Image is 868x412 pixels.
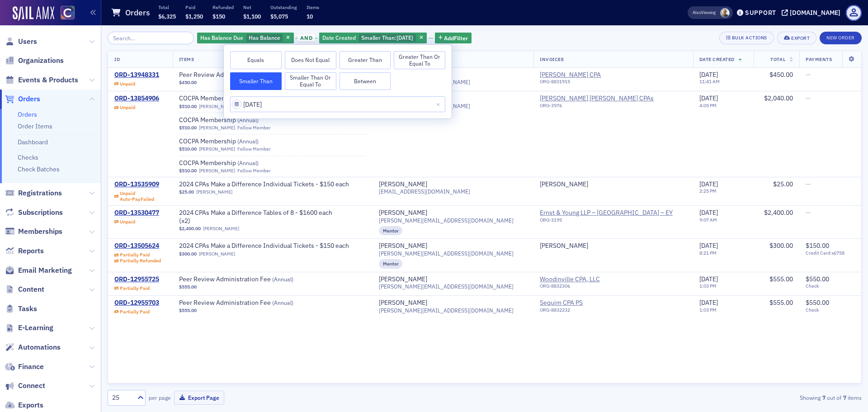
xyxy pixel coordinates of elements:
span: Orders [18,94,40,104]
a: Finance [5,362,44,372]
a: Checks [18,153,38,161]
a: Email Marketing [5,265,72,275]
span: 2024 CPAs Make a Difference Individual Tickets - $150 each [179,242,349,250]
span: ( Annual ) [237,116,259,123]
span: $2,040.00 [764,94,793,102]
span: Memberships [18,227,62,237]
div: ORG-3576 [540,103,654,112]
span: Organizations [18,56,64,66]
span: $2,400.00 [764,208,793,217]
div: Partially Paid [120,285,150,291]
div: Unpaid [120,190,154,202]
a: [PERSON_NAME] [199,125,235,131]
span: Peer Review Administration Fee [179,71,293,79]
a: ORD-12955725 [114,275,159,284]
a: [PERSON_NAME] [PERSON_NAME] CPAs [540,95,654,103]
div: ORG-3195 [540,217,673,226]
span: E-Learning [18,323,53,333]
a: Ernst & Young LLP – [GEOGRAPHIC_DATA] – EY [540,209,673,217]
span: $510.00 [179,146,197,152]
span: $450.00 [179,80,197,85]
span: [DATE] [699,94,718,102]
a: ORD-13530477 [114,209,159,217]
span: [DATE] [699,208,718,217]
span: 2024 CPAs Make a Difference Tables of 8 - $1600 each [179,209,332,217]
p: Refunded [212,4,234,10]
button: New Order [820,32,862,44]
time: 1:03 PM [699,307,717,313]
a: Sequim CPA PS [540,299,622,307]
span: Woodinville CPA, LLC [540,275,686,293]
a: Organizations [5,56,64,66]
p: Paid [185,4,203,10]
span: Watson Coon Ryan CPAs [540,95,686,112]
a: Content [5,284,44,294]
p: Net [243,4,261,10]
a: Peer Review Administration Fee (Annual) [179,275,293,284]
button: Close [433,96,445,112]
div: Mentor [379,259,403,268]
time: 2:25 PM [699,188,717,194]
a: ORD-13948331 [114,71,159,79]
input: MM/DD/YYYY [230,96,445,112]
span: [PERSON_NAME][EMAIL_ADDRESS][DOMAIN_NAME] [379,283,514,290]
div: Also [693,9,701,15]
time: 1:03 PM [699,283,717,289]
span: ( Annual ) [237,137,259,145]
span: Tasks [18,304,37,314]
a: Orders [5,94,40,104]
a: [PERSON_NAME] [203,226,239,232]
span: Check [806,283,855,289]
span: [DATE] [699,298,718,307]
a: 2024 CPAs Make a Difference Individual Tickets - $150 each [179,180,349,189]
div: Auto-Pay Failed [120,196,154,202]
span: $6,325 [158,13,176,20]
span: [DATE] [699,71,718,79]
button: Greater Than or Equal To [394,51,445,69]
span: $510.00 [179,168,197,174]
span: Reports [18,246,44,256]
span: Sequim CPA PS [540,299,686,316]
button: Export Page [174,391,224,405]
span: Payments [806,56,832,62]
a: Subscriptions [5,208,63,218]
div: Export [791,36,810,41]
span: $450.00 [769,71,793,79]
span: Date Created [322,34,356,41]
time: 9:07 AM [699,217,717,223]
span: $300.00 [769,242,793,250]
button: Smaller Than [230,72,282,90]
span: COCPA Membership [179,159,293,167]
time: 11:41 AM [699,78,720,85]
a: ORD-13505624 [114,242,161,250]
button: [DOMAIN_NAME] [782,9,844,16]
span: Evan Runde [540,180,686,189]
span: $25.00 [179,189,194,195]
a: Tasks [5,304,37,314]
div: [PERSON_NAME] [379,275,427,284]
span: Automations [18,342,61,352]
span: $550.00 [806,275,829,283]
a: Registrations [5,188,62,198]
a: Orders [18,110,37,118]
span: Ernst & Young LLP – Denver – EY [540,209,673,217]
a: Check Batches [18,165,60,173]
span: COCPA Membership [179,116,293,124]
a: Exports [5,400,43,410]
a: Woodinville CPA, LLC [540,275,622,284]
span: COCPA Membership [179,137,293,146]
span: Exports [18,400,43,410]
div: [PERSON_NAME] [379,180,427,189]
a: [PERSON_NAME] [379,242,427,250]
span: ( Annual ) [237,159,259,166]
span: 10 [307,13,313,20]
a: ORD-13854906 [114,95,159,103]
a: E-Learning [5,323,53,333]
strong: 7 [841,393,848,402]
